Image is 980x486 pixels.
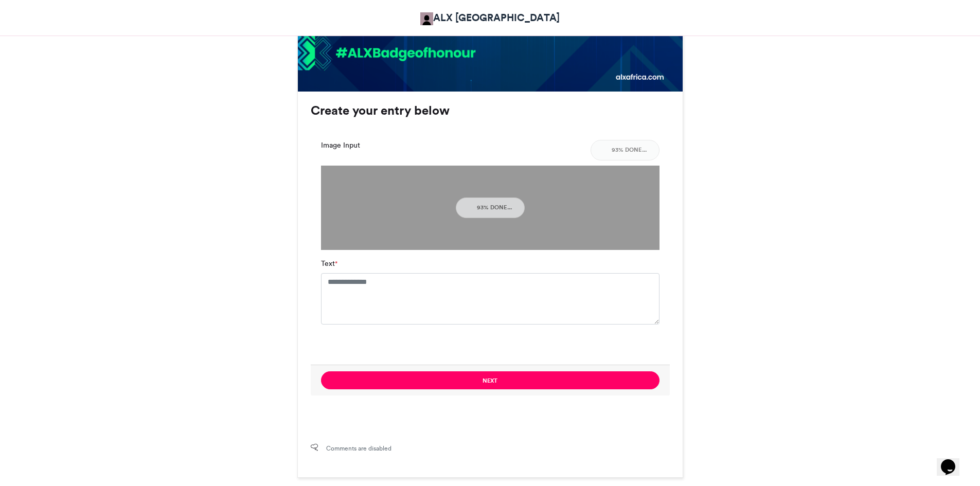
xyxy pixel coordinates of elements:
a: ALX [GEOGRAPHIC_DATA] [420,10,560,25]
button: Next [321,371,660,389]
label: Image Input [321,140,360,151]
img: ALX Africa [420,12,433,25]
button: 93% done... [591,140,660,160]
button: 93% done... [456,197,525,218]
span: Comments are disabled [326,444,391,453]
iframe: chat widget [937,445,970,476]
label: Text [321,258,337,269]
h3: Create your entry below [311,104,670,117]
